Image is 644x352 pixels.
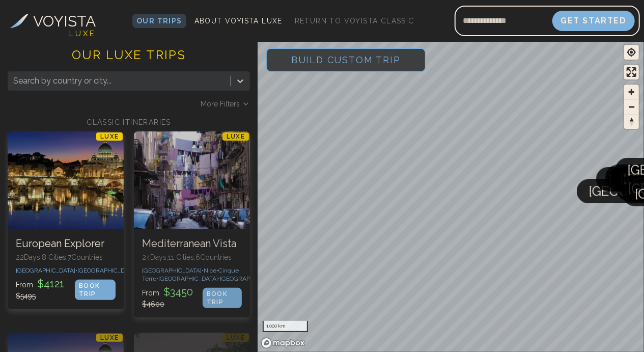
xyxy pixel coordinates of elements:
a: Return to Voyista Classic [291,14,418,28]
p: LUXE [96,334,123,342]
h3: VOYISTA [34,10,96,33]
span: [GEOGRAPHIC_DATA] • [158,275,220,282]
span: $ 5495 [16,292,36,300]
p: 24 Days, 11 Cities, 6 Countr ies [142,252,242,262]
p: 22 Days, 8 Cities, 7 Countr ies [16,252,116,262]
a: European ExplorerLUXEEuropean Explorer22Days,8 Cities,7Countries[GEOGRAPHIC_DATA]•[GEOGRAPHIC_DAT... [8,131,124,309]
div: BOOK TRIP [203,288,242,308]
span: $ 4600 [142,300,164,308]
input: Email address [455,9,552,33]
h3: European Explorer [16,237,116,250]
a: Mediterranean VistaLUXEMediterranean Vista24Days,11 Cities,6Countries[GEOGRAPHIC_DATA]•Nice•Cinqu... [134,131,250,317]
span: Build Custom Trip [275,38,417,82]
h3: Mediterranean Vista [142,237,242,250]
span: [GEOGRAPHIC_DATA] • [16,267,77,274]
span: Reset bearing to north [624,115,639,129]
canvas: Map [258,40,644,352]
a: About Voyista Luxe [190,14,287,28]
p: LUXE [96,132,123,141]
span: About Voyista Luxe [194,17,283,25]
a: Mapbox homepage [261,337,305,349]
button: Zoom in [624,85,639,99]
span: Our Trips [136,17,182,25]
a: Our Trips [132,14,186,28]
p: LUXE [222,132,249,141]
button: Find my location [624,45,639,60]
p: From [142,285,203,309]
h4: L U X E [69,28,94,40]
span: Nice [608,167,637,192]
span: [GEOGRAPHIC_DATA] • [77,267,139,274]
button: Enter fullscreen [624,65,639,79]
span: $ 4121 [35,278,66,290]
button: Reset bearing to north [624,114,639,129]
p: From [16,277,75,301]
button: Build Custom Trip [266,48,426,72]
button: Zoom out [624,99,639,114]
div: BOOK TRIP [75,280,116,300]
h2: CLASSIC ITINERARIES [8,117,250,127]
p: LUXE [222,334,249,342]
span: More Filters [201,99,240,109]
img: Voyista Logo [10,14,29,28]
h1: OUR LUXE TRIPS [8,47,250,71]
span: Nice • [204,267,218,274]
div: 1.000 km [263,321,308,332]
span: [GEOGRAPHIC_DATA] • [220,275,282,282]
button: Get Started [552,11,635,31]
a: VOYISTA [10,10,96,33]
span: Return to Voyista Classic [295,17,414,25]
span: $ 3450 [161,286,195,298]
span: [GEOGRAPHIC_DATA] • [142,267,204,274]
span: Zoom out [624,100,639,114]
